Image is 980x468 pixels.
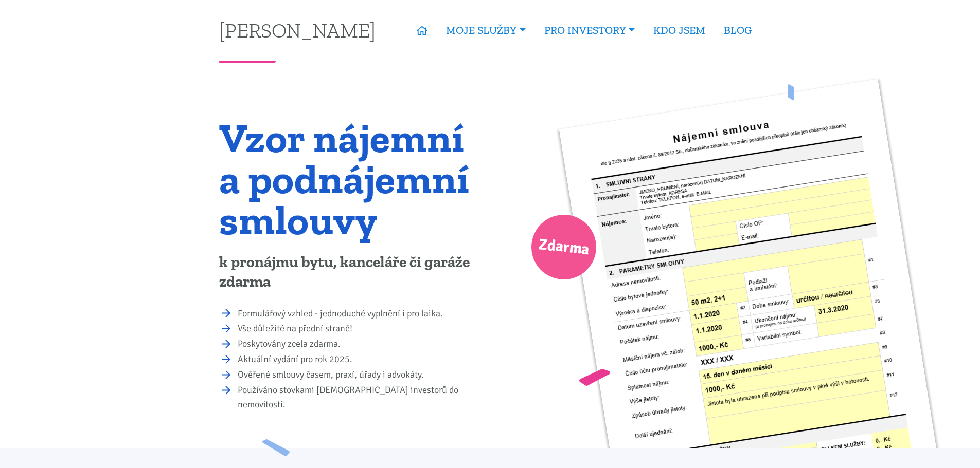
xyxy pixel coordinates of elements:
[219,253,483,292] p: k pronájmu bytu, kanceláře či garáže zdarma
[715,18,761,42] a: BLOG
[238,307,483,321] li: Formulářový vzhled - jednoduché vyplnění i pro laika.
[238,383,483,412] li: Používáno stovkami [DEMOGRAPHIC_DATA] investorů do nemovitostí.
[238,322,483,336] li: Vše důležité na přední straně!
[537,231,591,264] span: Zdarma
[535,18,644,42] a: PRO INVESTORY
[219,117,483,240] h1: Vzor nájemní a podnájemní smlouvy
[219,20,376,40] a: [PERSON_NAME]
[644,18,715,42] a: KDO JSEM
[437,18,534,42] a: MOJE SLUŽBY
[238,337,483,351] li: Poskytovány zcela zdarma.
[238,352,483,367] li: Aktuální vydání pro rok 2025.
[238,368,483,382] li: Ověřené smlouvy časem, praxí, úřady i advokáty.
